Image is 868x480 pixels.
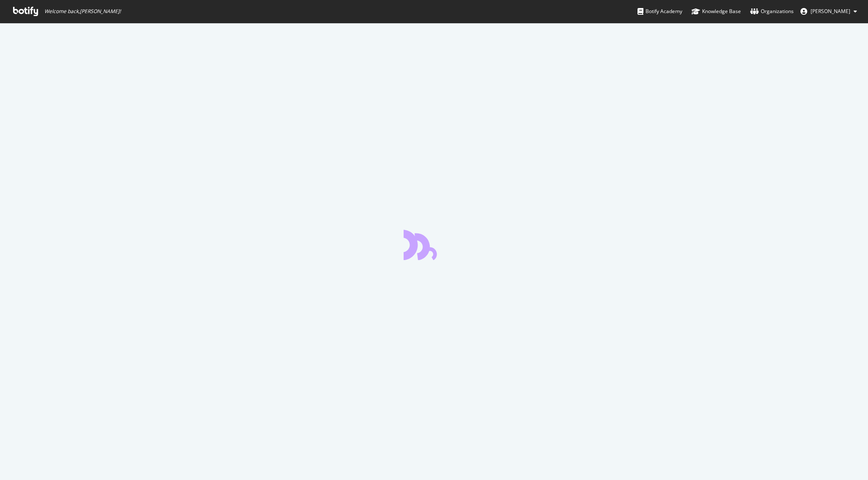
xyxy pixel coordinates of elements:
div: Botify Academy [637,7,682,16]
span: Welcome back, [PERSON_NAME] ! [44,8,121,15]
button: [PERSON_NAME] [794,5,864,18]
div: Organizations [750,7,794,16]
div: animation [404,230,464,260]
div: Knowledge Base [692,7,741,16]
span: Tim Manalo [811,8,850,15]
